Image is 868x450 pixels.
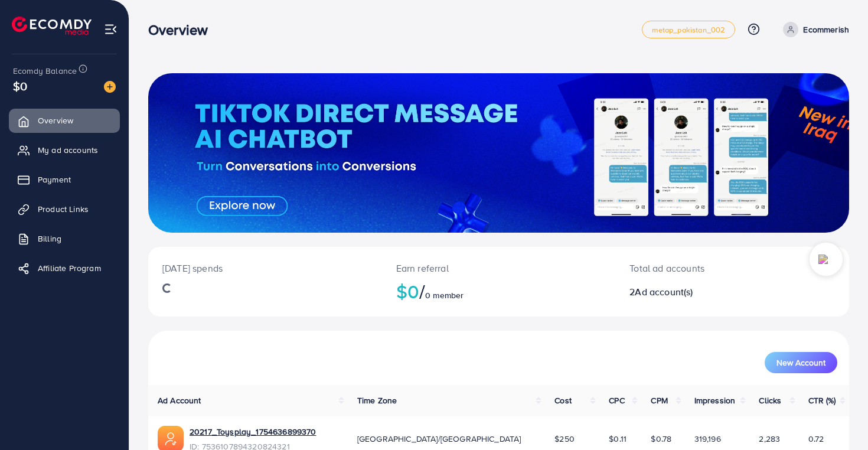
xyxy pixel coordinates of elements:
[396,280,602,302] h2: $0
[419,278,425,305] span: /
[778,22,849,37] a: Ecommerish
[425,289,464,301] span: 0 member
[642,21,736,38] a: metap_pakistan_002
[9,138,120,162] a: My ad accounts
[808,433,824,445] span: 0.72
[104,22,118,36] img: menu
[190,426,316,438] a: 20217_Toysplay_1754636899370
[694,394,736,406] span: Impression
[652,26,726,34] span: metap_pakistan_002
[9,109,120,132] a: Overview
[158,394,201,406] span: Ad Account
[13,65,77,77] span: Ecomdy Balance
[9,168,120,191] a: Payment
[357,433,521,445] span: [GEOGRAPHIC_DATA]/[GEOGRAPHIC_DATA]
[12,17,92,35] img: logo
[609,394,624,406] span: CPC
[759,394,781,406] span: Clicks
[38,233,61,244] span: Billing
[651,394,667,406] span: CPM
[694,433,721,445] span: 319,196
[162,261,368,275] p: [DATE] spends
[38,203,89,215] span: Product Links
[808,394,836,406] span: CTR (%)
[9,227,120,250] a: Billing
[776,358,825,367] span: New Account
[554,433,575,445] span: $250
[357,394,397,406] span: Time Zone
[651,433,671,445] span: $0.78
[13,77,27,94] span: $0
[38,115,73,126] span: Overview
[396,261,602,275] p: Earn referral
[9,256,120,280] a: Affiliate Program
[104,81,116,93] img: image
[38,174,71,185] span: Payment
[9,197,120,221] a: Product Links
[759,433,780,445] span: 2,283
[629,261,776,275] p: Total ad accounts
[635,285,693,298] span: Ad account(s)
[554,394,572,406] span: Cost
[609,433,626,445] span: $0.11
[38,262,101,274] span: Affiliate Program
[38,144,98,156] span: My ad accounts
[148,21,217,38] h3: Overview
[629,286,776,298] h2: 2
[765,352,837,373] button: New Account
[803,22,849,37] p: Ecommerish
